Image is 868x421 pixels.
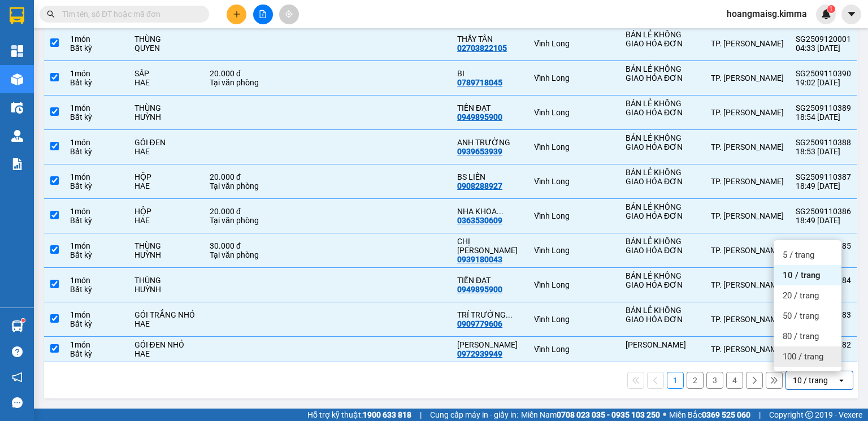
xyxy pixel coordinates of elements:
[11,102,23,114] img: warehouse-icon
[70,207,123,216] div: 1 món
[210,172,279,181] div: 20.000 đ
[626,306,700,324] div: BÁN LẺ KHÔNG GIAO HÓA ĐƠN
[457,147,502,156] div: 0939653939
[457,112,502,121] div: 0949895900
[711,211,784,220] div: TP. [PERSON_NAME]
[134,285,198,294] div: HUỲNH
[134,349,198,358] div: HAE
[6,61,78,86] li: VP TP. [PERSON_NAME]
[457,44,507,53] div: 02703822105
[227,5,246,24] button: plus
[11,158,23,170] img: solution-icon
[78,61,150,73] li: VP Vĩnh Long
[78,76,86,84] span: environment
[70,216,123,225] div: Bất kỳ
[783,351,823,362] span: 100 / trang
[134,147,198,156] div: HAE
[796,103,851,112] div: SG2509110389
[11,320,23,332] img: warehouse-icon
[70,112,123,121] div: Bất kỳ
[210,207,279,216] div: 20.000 đ
[793,375,828,386] div: 10 / trang
[711,39,784,48] div: TP. [PERSON_NAME]
[841,5,861,24] button: caret-down
[626,133,700,151] div: BÁN LẺ KHÔNG GIAO HÓA ĐƠN
[796,207,851,216] div: SG2509110386
[796,172,851,181] div: SG2509110387
[12,397,23,408] span: message
[11,130,23,142] img: warehouse-icon
[457,340,523,349] div: THANH LONG
[557,410,660,419] strong: 0708 023 035 - 0935 103 250
[783,290,819,301] span: 20 / trang
[70,319,123,328] div: Bất kỳ
[134,34,198,44] div: THÙNG
[11,73,23,85] img: warehouse-icon
[457,310,523,319] div: TRÍ TRƯỜNG SƠN
[70,241,123,250] div: 1 món
[457,237,523,255] div: CHỊ HỒNG
[534,108,614,117] div: Vĩnh Long
[6,6,45,45] img: logo.jpg
[457,319,502,328] div: 0909779606
[521,409,660,421] span: Miền Nam
[70,276,123,285] div: 1 món
[134,340,198,349] div: GÓI ĐEN NHỎ
[363,410,411,419] strong: 1900 633 818
[534,315,614,324] div: Vĩnh Long
[457,181,502,190] div: 0908288927
[6,6,164,48] li: [PERSON_NAME] - 0931936768
[134,207,198,216] div: HỘP
[711,73,784,83] div: TP. [PERSON_NAME]
[134,69,198,78] div: SẤP
[134,310,198,319] div: GÓI TRẮNG NHỎ
[534,177,614,186] div: Vĩnh Long
[774,240,841,371] ul: Menu
[47,10,55,18] span: search
[626,202,700,220] div: BÁN LẺ KHÔNG GIAO HÓA ĐƠN
[805,411,813,419] span: copyright
[457,69,523,78] div: BI
[457,103,523,112] div: TIẾN ĐẠT
[534,142,614,151] div: Vĩnh Long
[457,349,502,358] div: 0972939949
[70,44,123,53] div: Bất kỳ
[711,315,784,324] div: TP. [PERSON_NAME]
[21,319,25,322] sup: 1
[210,216,279,225] div: Tại văn phòng
[70,69,123,78] div: 1 món
[669,409,750,421] span: Miền Bắc
[711,345,784,354] div: TP. [PERSON_NAME]
[430,409,518,421] span: Cung cấp máy in - giấy in:
[70,78,123,87] div: Bất kỳ
[534,345,614,354] div: Vĩnh Long
[307,409,411,421] span: Hỗ trợ kỹ thuật:
[134,250,198,259] div: HUỲNH
[534,39,614,48] div: Vĩnh Long
[62,8,196,20] input: Tìm tên, số ĐT hoặc mã đơn
[134,78,198,87] div: HAE
[837,376,846,385] svg: open
[210,78,279,87] div: Tại văn phòng
[78,75,138,109] b: 107/1 , Đường 2/9 P1, TP Vĩnh Long
[796,147,851,156] div: 18:53 [DATE]
[702,410,750,419] strong: 0369 525 060
[134,319,198,328] div: HAE
[134,181,198,190] div: HAE
[626,99,700,117] div: BÁN LẺ KHÔNG GIAO HÓA ĐƠN
[759,409,761,421] span: |
[506,310,513,319] span: ...
[134,172,198,181] div: HỘP
[796,78,851,87] div: 19:02 [DATE]
[457,172,523,181] div: BS LIÊN
[626,271,700,289] div: BÁN LẺ KHÔNG GIAO HÓA ĐƠN
[457,207,523,216] div: NHA KHOA MEKONG
[626,340,700,349] div: BẢO VINH
[134,44,198,53] div: QUYEN
[783,310,819,322] span: 50 / trang
[796,34,851,44] div: SG2509120001
[626,168,700,186] div: BÁN LẺ KHÔNG GIAO HÓA ĐƠN
[210,69,279,78] div: 20.000 đ
[70,340,123,349] div: 1 món
[796,181,851,190] div: 18:49 [DATE]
